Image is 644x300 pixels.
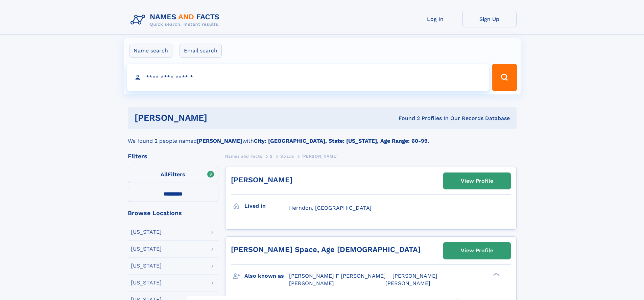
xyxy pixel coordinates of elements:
[197,138,242,144] b: [PERSON_NAME]
[135,114,303,122] h1: [PERSON_NAME]
[461,173,493,189] div: View Profile
[289,205,372,211] span: Herndon, [GEOGRAPHIC_DATA]
[392,273,437,279] span: [PERSON_NAME]
[231,176,292,184] a: [PERSON_NAME]
[289,280,334,286] span: [PERSON_NAME]
[444,243,510,259] a: View Profile
[461,243,493,258] div: View Profile
[303,115,510,122] div: Found 2 Profiles In Our Records Database
[131,280,162,285] div: [US_STATE]
[131,263,162,269] div: [US_STATE]
[302,154,338,159] span: [PERSON_NAME]
[180,44,222,58] label: Email search
[128,210,218,216] div: Browse Locations
[270,154,273,159] span: S
[161,171,168,178] span: All
[492,272,500,276] div: ❯
[492,64,517,91] button: Search Button
[244,270,289,282] h3: Also known as
[270,152,273,160] a: S
[131,229,162,235] div: [US_STATE]
[128,11,225,29] img: Logo Names and Facts
[289,273,386,279] span: [PERSON_NAME] F [PERSON_NAME]
[131,246,162,252] div: [US_STATE]
[128,167,218,183] label: Filters
[462,11,517,27] a: Sign Up
[244,200,289,212] h3: Lived in
[128,129,517,145] div: We found 2 people named with .
[408,11,462,27] a: Log In
[385,280,430,286] span: [PERSON_NAME]
[231,245,421,254] a: [PERSON_NAME] Space, Age [DEMOGRAPHIC_DATA]
[225,152,262,160] a: Names and Facts
[280,154,294,159] span: Space
[129,44,172,58] label: Name search
[127,64,489,91] input: search input
[254,138,428,144] b: City: [GEOGRAPHIC_DATA], State: [US_STATE], Age Range: 60-99
[128,153,218,159] div: Filters
[444,173,510,189] a: View Profile
[280,152,294,160] a: Space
